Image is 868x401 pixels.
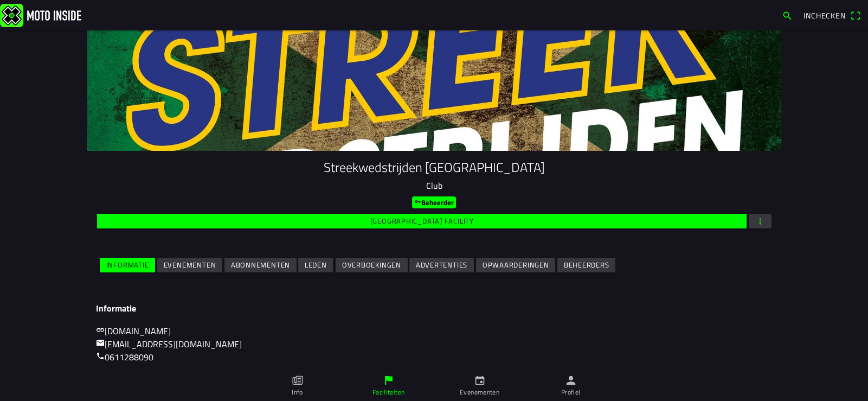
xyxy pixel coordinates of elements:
ion-icon: call [96,352,105,360]
ion-button: Evenementen [157,258,222,272]
ion-badge: Beheerder [412,196,456,208]
p: Club [96,179,773,192]
span: Inchecken [803,10,846,21]
a: Incheckenqr scanner [798,6,866,24]
h1: Streekwedstrijden [GEOGRAPHIC_DATA] [96,160,773,175]
ion-button: Informatie [100,258,155,272]
ion-icon: mail [96,339,105,347]
ion-button: Abonnementen [224,258,297,272]
ion-icon: key [414,198,421,205]
ion-button: Advertenties [409,258,474,272]
ion-icon: calendar [474,374,486,386]
ion-icon: flag [383,374,395,386]
ion-label: Info [292,387,303,397]
ion-label: Evenementen [460,387,499,397]
ion-button: Leden [298,258,333,272]
ion-button: Overboekingen [336,258,408,272]
ion-label: Profiel [561,387,581,397]
ion-icon: person [565,374,577,386]
a: link[DOMAIN_NAME] [96,324,171,338]
ion-button: [GEOGRAPHIC_DATA] facility [97,214,747,228]
a: call0611288090 [96,351,153,364]
a: search [776,6,798,24]
a: mail[EMAIL_ADDRESS][DOMAIN_NAME] [96,338,242,351]
ion-icon: paper [292,374,304,386]
ion-button: Opwaarderingen [476,258,555,272]
ion-icon: link [96,326,105,334]
h3: Informatie [96,303,773,314]
ion-button: Beheerders [557,258,615,272]
ion-label: Faciliteiten [372,387,404,397]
